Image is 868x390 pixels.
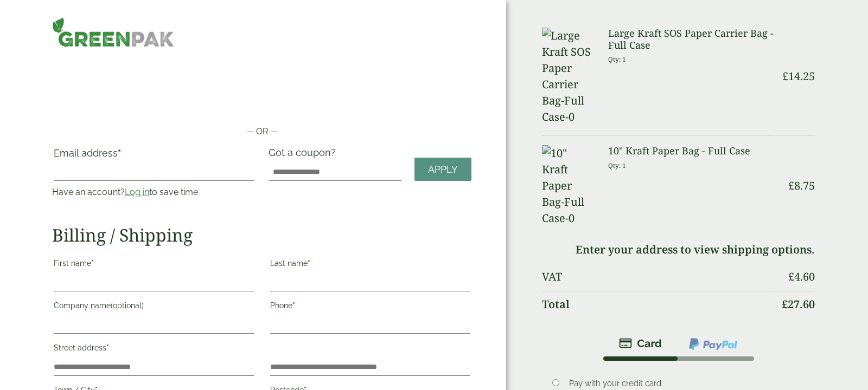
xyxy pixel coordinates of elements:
iframe: Secure payment input frame [52,90,471,112]
abbr: required [118,147,121,159]
p: — OR — [52,125,471,138]
img: Large Kraft SOS Paper Carrier Bag-Full Case-0 [542,28,595,125]
h2: Billing / Shipping [52,225,471,245]
abbr: required [91,259,94,268]
small: Qty: 1 [608,161,626,170]
span: (optional) [111,301,144,310]
label: Last name [270,256,470,274]
small: Qty: 1 [608,55,626,63]
th: Total [542,291,774,317]
label: Phone [270,298,470,316]
span: £ [788,269,794,284]
bdi: 8.75 [788,178,815,193]
abbr: required [308,259,310,268]
p: Have an account? to save time [52,186,256,199]
abbr: required [292,301,295,310]
a: Log in [125,187,149,197]
img: 10" Kraft Paper Bag-Full Case-0 [542,145,595,226]
span: £ [788,178,794,193]
abbr: required [106,343,109,352]
a: Apply [414,158,471,181]
h3: 10" Kraft Paper Bag - Full Case [608,145,774,157]
bdi: 14.25 [782,69,815,83]
th: VAT [542,264,774,290]
p: Pay with your credit card. [569,378,799,389]
h3: Large Kraft SOS Paper Carrier Bag - Full Case [608,28,774,51]
span: £ [782,297,788,311]
span: Apply [428,164,458,175]
img: stripe.png [619,337,662,350]
label: First name [54,256,254,274]
span: £ [782,69,788,83]
img: ppcp-gateway.png [688,337,738,351]
bdi: 27.60 [782,297,815,311]
label: Email address [54,148,254,164]
td: Enter your address to view shipping options. [542,237,815,263]
label: Street address [54,340,254,359]
label: Company name [54,298,254,316]
label: Got a coupon? [269,147,340,164]
bdi: 4.60 [788,269,815,284]
img: GreenPak Supplies [52,17,174,47]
